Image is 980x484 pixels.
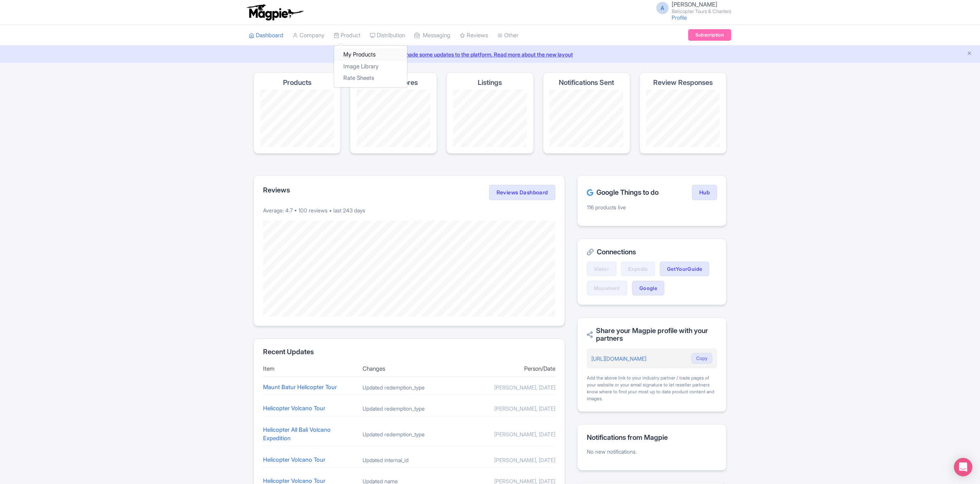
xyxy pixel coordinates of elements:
[688,29,731,41] a: Subscription
[587,448,717,456] p: No new notifications.
[249,25,283,46] a: Dashboard
[462,430,555,438] div: [PERSON_NAME], [DATE]
[363,383,456,391] div: Updated redemption_type
[263,206,555,214] p: Average: 4.7 • 100 reviews • last 243 days
[587,189,659,196] h2: Google Things to do
[293,25,324,46] a: Company
[334,61,407,73] a: Image Library
[587,262,616,276] a: Viator
[334,25,361,46] a: Product
[587,434,717,441] h2: Notifications from Magpie
[672,9,731,14] small: Balicopter Tours & Charters
[334,72,407,84] a: Rate Sheets
[478,79,502,86] h4: Listings
[497,25,518,46] a: Other
[587,248,717,256] h2: Connections
[5,50,975,58] a: We made some updates to the platform. Read more about the new layout
[283,79,311,86] h4: Products
[363,404,456,413] div: Updated redemption_type
[652,2,731,14] a: A [PERSON_NAME] Balicopter Tours & Charters
[263,348,555,356] h2: Recent Updates
[656,2,669,14] span: A
[462,383,555,391] div: [PERSON_NAME], [DATE]
[462,456,555,464] div: [PERSON_NAME], [DATE]
[334,49,407,61] a: My Products
[587,375,717,402] div: Add the above link to your industry partner / trade pages of your website or your email signature...
[692,185,717,200] a: Hub
[363,430,456,438] div: Updated redemption_type
[587,203,717,211] p: 116 products live
[621,262,655,276] a: Expedia
[460,25,488,46] a: Reviews
[462,404,555,413] div: [PERSON_NAME], [DATE]
[653,79,713,86] h4: Review Responses
[559,79,614,86] h4: Notifications Sent
[370,25,405,46] a: Distribution
[263,365,356,373] div: Item
[489,185,555,200] a: Reviews Dashboard
[587,281,627,295] a: Musement
[632,281,664,295] a: Google
[967,50,972,58] button: Close announcement
[263,456,325,463] a: Helicopter Volcano Tour
[462,365,555,373] div: Person/Date
[672,14,687,21] a: Profile
[263,404,325,412] a: Helicopter Volcano Tour
[414,25,450,46] a: Messaging
[245,4,305,21] img: logo-ab69f6fb50320c5b225c76a69d11143b.png
[591,355,646,362] a: [URL][DOMAIN_NAME]
[587,327,717,342] h2: Share your Magpie profile with your partners
[263,383,337,391] a: Maunt Batur Helicopter Tour
[672,1,717,8] span: [PERSON_NAME]
[660,262,710,276] a: GetYourGuide
[691,353,712,364] button: Copy
[954,458,972,476] div: Open Intercom Messenger
[263,186,290,194] h2: Reviews
[363,456,456,464] div: Updated internal_id
[263,426,331,442] a: Helicopter All Bali Volcano Expedition
[363,365,456,373] div: Changes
